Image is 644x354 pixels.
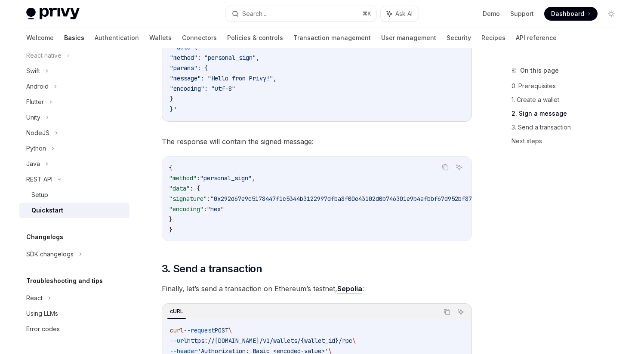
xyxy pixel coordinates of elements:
button: Ask AI [453,162,465,173]
span: } [169,226,173,234]
a: User management [381,28,436,48]
button: Copy the contents from the code block [440,162,451,173]
div: Python [26,143,46,154]
a: Error codes [19,321,129,337]
a: Security [447,28,471,48]
div: REST API [26,174,52,185]
a: 1. Create a wallet [512,93,625,107]
button: Toggle dark mode [604,7,618,21]
span: curl [170,326,184,334]
span: } [170,95,173,103]
button: Copy the contents from the code block [441,306,453,317]
span: 3. Send a transaction [162,262,262,276]
a: Authentication [95,28,139,48]
span: "encoding" [169,205,203,213]
span: --url [170,337,187,345]
button: Search...⌘K [226,6,376,22]
span: "method": "personal_sign", [170,54,259,62]
span: : [197,174,200,182]
a: API reference [516,28,557,48]
span: : [203,205,207,213]
span: \ [228,326,232,334]
span: On this page [520,65,559,76]
a: Using LLMs [19,306,129,321]
span: : [207,195,210,203]
h5: Changelogs [26,232,63,242]
div: Swift [26,66,40,76]
span: { [169,164,173,172]
div: Unity [26,112,40,123]
div: React [26,293,43,303]
div: Java [26,159,40,169]
div: Using LLMs [26,308,58,319]
span: } [169,215,173,223]
h5: Troubleshooting and tips [26,276,103,286]
div: Search... [242,9,266,19]
div: Error codes [26,324,60,334]
span: "personal_sign" [200,174,252,182]
a: Next steps [512,134,625,148]
a: 2. Sign a message [512,107,625,120]
span: \ [352,337,356,345]
a: 0. Prerequisites [512,79,625,93]
a: Support [510,9,534,18]
button: Ask AI [381,6,419,22]
span: POST [215,326,228,334]
a: Basics [64,28,84,48]
div: Setup [31,190,48,200]
img: light logo [26,8,80,20]
span: Finally, let’s send a transaction on Ethereum’s testnet, : [162,283,472,295]
div: SDK changelogs [26,249,74,259]
span: "data" [169,185,190,192]
a: Quickstart [19,203,129,218]
a: Welcome [26,28,54,48]
span: }' [170,105,177,113]
span: "message": "Hello from Privy!", [170,74,277,82]
span: : { [190,185,200,192]
span: , [252,174,255,182]
span: "params": { [170,64,208,72]
a: Connectors [182,28,217,48]
span: ⌘ K [362,10,371,17]
a: Policies & controls [227,28,283,48]
span: https://[DOMAIN_NAME]/v1/wallets/{wallet_id}/rpc [187,337,352,345]
span: "encoding": "utf-8" [170,85,235,92]
div: Flutter [26,97,44,107]
button: Ask AI [455,306,466,317]
div: cURL [167,306,186,317]
span: --request [184,326,215,334]
a: 3. Send a transaction [512,120,625,134]
span: "method" [169,174,197,182]
a: Dashboard [544,7,598,21]
span: "hex" [207,205,224,213]
span: Ask AI [395,9,413,18]
div: Quickstart [31,205,63,215]
span: The response will contain the signed message: [162,135,472,148]
a: Recipes [481,28,505,48]
a: Demo [483,9,500,18]
span: "signature" [169,195,207,203]
a: Transaction management [293,28,371,48]
a: Sepolia [337,284,362,293]
span: Dashboard [551,9,584,18]
a: Setup [19,187,129,203]
div: Android [26,81,49,92]
div: NodeJS [26,128,49,138]
a: Wallets [149,28,172,48]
